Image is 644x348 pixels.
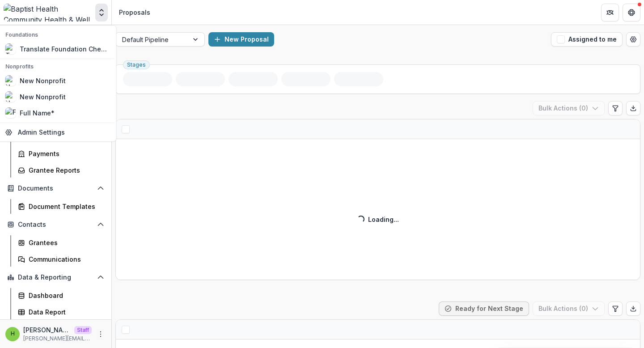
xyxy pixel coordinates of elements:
div: Document Templates [29,202,101,211]
button: New Proposal [208,32,274,47]
button: Open Contacts [4,217,108,232]
img: Baptist Health Community Health & Well Being logo [4,4,92,21]
a: Communications [14,252,108,267]
button: Open entity switcher [95,4,108,21]
a: Grantee Reports [14,163,108,178]
span: Data & Reporting [18,274,93,281]
div: Dashboard [29,291,101,300]
p: [PERSON_NAME][EMAIL_ADDRESS][DOMAIN_NAME] [23,335,92,343]
button: Open table manager [626,32,640,47]
a: Grantees [14,235,108,250]
button: Partners [601,4,619,21]
nav: breadcrumb [115,6,154,19]
p: [PERSON_NAME] [23,325,71,335]
button: Open Documents [4,181,108,195]
a: Data Report [14,305,108,319]
a: Document Templates [14,199,108,214]
a: Payments [14,146,108,161]
button: More [95,329,106,340]
button: Open Data & Reporting [4,270,108,284]
span: Stages [127,62,146,68]
span: Documents [18,185,93,192]
div: Himanshu [11,331,15,337]
span: Contacts [18,221,93,229]
a: Dashboard [14,288,108,303]
div: Grantees [29,238,101,247]
div: Payments [29,149,101,158]
div: Communications [29,255,101,264]
div: Data Report [29,307,101,317]
button: Get Help [623,4,640,21]
div: Proposals [119,8,150,17]
div: Grantee Reports [29,166,101,175]
p: Staff [74,326,92,334]
button: Assigned to me [551,32,623,47]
